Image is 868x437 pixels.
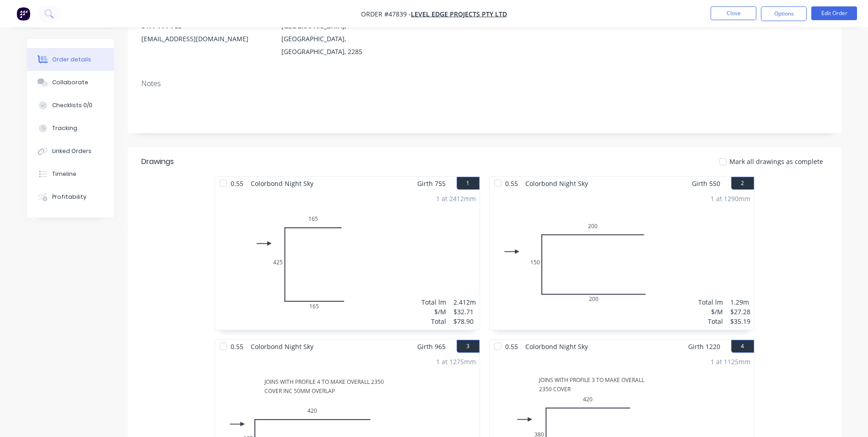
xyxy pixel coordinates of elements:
span: 0.55 [227,340,247,353]
div: Profitability [52,193,86,201]
span: Colorbond Night Sky [522,177,592,190]
span: Girth 1220 [688,340,720,353]
div: Drawings [141,156,174,167]
button: Edit Order [811,6,857,20]
span: 0.55 [501,177,522,190]
div: Timeline [52,170,76,178]
div: $/M [698,307,723,317]
span: Colorbond Night Sky [522,340,592,353]
div: 1 at 1125mm [711,357,750,366]
button: 4 [731,340,754,353]
div: [GEOGRAPHIC_DATA], [GEOGRAPHIC_DATA], [GEOGRAPHIC_DATA], 2285 [281,20,407,58]
div: Total lm [698,297,723,307]
button: Close [711,6,756,20]
div: 02001502001 at 1290mmTotal lm$/MTotal1.29m$27.28$35.19 [490,190,754,330]
span: Mark all drawings as complete [729,157,823,166]
span: 0.55 [501,340,522,353]
span: Colorbond Night Sky [247,177,317,190]
button: Timeline [27,163,114,186]
button: Options [761,6,807,21]
div: Tracking [52,124,77,132]
div: Linked Orders [52,147,92,155]
button: Linked Orders [27,140,114,163]
span: Order #47839 - [361,10,411,18]
div: 1 at 1275mm [436,357,476,366]
div: 1 at 2412mm [436,194,476,203]
a: LEVEL EDGE PROJECTS PTY LTD [411,10,507,18]
span: Girth 965 [417,340,446,353]
div: $27.28 [730,307,750,317]
div: 01654251651 at 2412mmTotal lm$/MTotal2.412m$32.71$78.90 [215,190,480,330]
div: Notes [141,79,828,88]
button: Profitability [27,186,114,208]
div: Total [421,317,446,326]
div: $32.71 [453,307,476,317]
button: 2 [731,177,754,190]
div: [EMAIL_ADDRESS][DOMAIN_NAME] [141,33,267,45]
button: Order details [27,48,114,71]
div: $/M [421,307,446,317]
img: Factory [16,7,30,21]
div: Total [698,317,723,326]
div: $35.19 [730,317,750,326]
button: 3 [457,340,480,353]
div: 1 at 1290mm [711,194,750,203]
span: Girth 550 [692,177,720,190]
button: Tracking [27,117,114,140]
span: Colorbond Night Sky [247,340,317,353]
div: 2.412m [453,297,476,307]
button: Checklists 0/0 [27,94,114,117]
div: Total lm [421,297,446,307]
div: 1.29m [730,297,750,307]
div: UNIT 2 17 ALUMINIUM CL[GEOGRAPHIC_DATA], [GEOGRAPHIC_DATA], [GEOGRAPHIC_DATA], 2285 [281,7,407,58]
div: Checklists 0/0 [52,101,92,109]
span: 0.55 [227,177,247,190]
span: Girth 755 [417,177,446,190]
button: Collaborate [27,71,114,94]
button: 1 [457,177,480,190]
div: $78.90 [453,317,476,326]
div: Order details [52,55,91,64]
div: Collaborate [52,78,88,87]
